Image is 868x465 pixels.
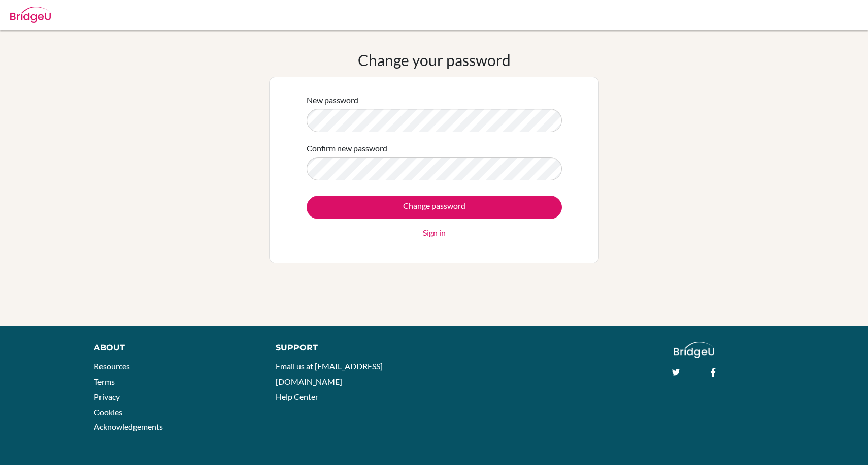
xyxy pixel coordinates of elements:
img: logo_white@2x-f4f0deed5e89b7ecb1c2cc34c3e3d731f90f0f143d5ea2071677605dd97b5244.png [674,342,715,358]
img: Bridge-U [10,7,51,23]
label: New password [307,94,358,106]
a: Terms [94,377,115,386]
div: Support [276,342,423,354]
a: Cookies [94,407,122,417]
a: Resources [94,361,130,371]
a: Acknowledgements [94,422,163,431]
div: About [94,342,253,354]
a: Sign in [423,227,446,239]
input: Change password [307,196,562,219]
a: Privacy [94,392,120,401]
h1: Change your password [358,51,511,69]
a: Help Center [276,392,318,401]
a: Email us at [EMAIL_ADDRESS][DOMAIN_NAME] [276,361,383,386]
label: Confirm new password [307,142,387,154]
